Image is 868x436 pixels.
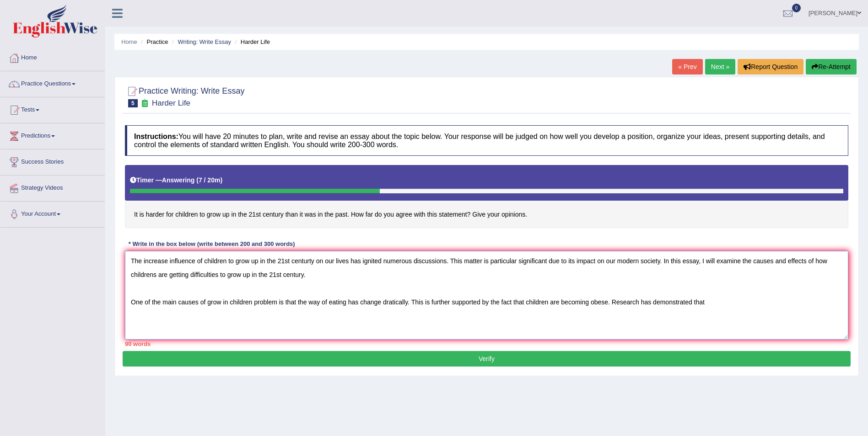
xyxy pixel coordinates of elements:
a: Tests [0,97,105,120]
small: Exam occurring question [140,99,150,108]
h2: Practice Writing: Write Essay [125,85,244,107]
h5: Timer — [130,177,222,184]
div: 90 words [125,340,848,348]
a: Success Stories [0,149,105,172]
button: Verify [123,351,851,367]
a: « Prev [672,59,702,74]
button: Report Question [738,59,803,74]
div: * Write in the box below (write between 200 and 300 words) [125,239,298,248]
span: 5 [128,99,138,107]
b: ( [196,176,199,184]
b: 7 / 20m [199,176,220,184]
a: Predictions [0,123,105,146]
b: Instructions: [134,133,178,140]
span: 0 [792,4,801,12]
small: Harder Life [152,99,190,107]
li: Practice [139,37,168,46]
a: Your Account [0,202,105,224]
a: Home [121,38,137,45]
a: Practice Questions [0,71,105,94]
h4: You will have 20 minutes to plan, write and revise an essay about the topic below. Your response ... [125,125,848,156]
button: Re-Attempt [806,59,857,74]
a: Home [0,45,105,68]
a: Next » [705,59,735,74]
li: Harder Life [233,37,270,46]
b: ) [220,176,222,184]
a: Strategy Videos [0,175,105,198]
a: Writing: Write Essay [178,38,231,45]
b: Answering [162,176,195,184]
